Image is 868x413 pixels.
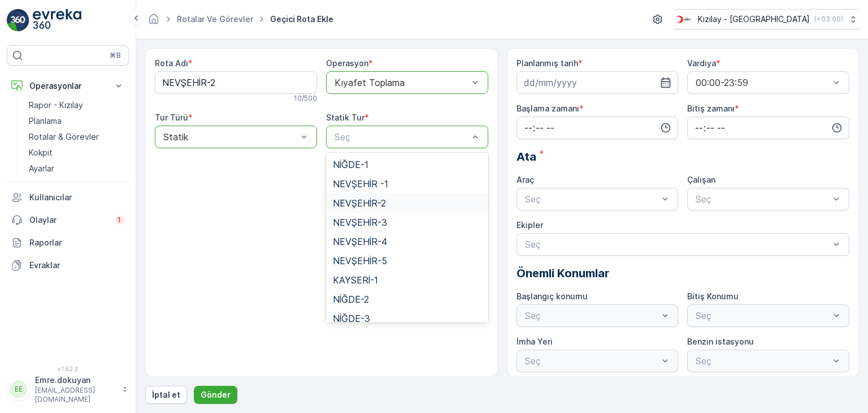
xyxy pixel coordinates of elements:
[326,58,368,68] label: Operasyon
[517,265,850,282] p: Önemli Konumlar
[696,192,830,206] p: Seç
[152,389,180,401] p: İptal et
[7,365,129,372] span: v 1.52.3
[177,14,253,24] a: Rotalar ve Görevler
[333,256,387,266] span: NEVŞEHİR-5
[517,71,679,94] input: dd/mm/yyyy
[24,145,129,161] a: Kokpit
[147,17,160,27] a: Ana Sayfa
[7,9,29,32] img: logo
[333,313,370,324] span: NİĞDE-3
[525,192,659,206] p: Seç
[687,58,716,68] label: Vardiya
[333,294,369,304] span: NİĞDE-2
[326,113,364,122] label: Statik Tur
[29,147,53,158] p: Kokpit
[29,163,54,174] p: Ayarlar
[29,260,124,271] p: Evraklar
[155,113,188,122] label: Tur Türü
[29,115,62,127] p: Planlama
[194,386,237,404] button: Gönder
[29,192,124,203] p: Kullanıcılar
[7,75,129,97] button: Operasyonlar
[33,9,81,32] img: logo_light-DOdMpM7g.png
[35,386,116,404] p: [EMAIL_ADDRESS][DOMAIN_NAME]
[335,130,468,144] p: Seç
[7,375,129,404] button: EEEmre.dokuyan[EMAIL_ADDRESS][DOMAIN_NAME]
[24,161,129,177] a: Ayarlar
[517,220,543,230] label: Ekipler
[118,216,122,225] p: 1
[7,254,129,277] a: Evraklar
[294,94,317,103] p: 10 / 500
[35,375,116,386] p: Emre.dokuyan
[517,175,534,184] label: Araç
[517,58,578,68] label: Planlanmış tarih
[674,13,693,25] img: k%C4%B1z%C4%B1lay_D5CCths_t1JZB0k.png
[674,9,859,29] button: Kızılay - [GEOGRAPHIC_DATA](+03:00)
[24,129,129,145] a: Rotalar & Görevler
[687,291,739,301] label: Bitiş Konumu
[687,337,754,346] label: Benzin istasyonu
[29,80,106,92] p: Operasyonlar
[333,179,388,189] span: NEVŞEHİR -1
[814,15,843,24] p: ( +03:00 )
[7,231,129,254] a: Raporlar
[7,209,129,231] a: Olaylar1
[517,104,579,113] label: Başlama zamanı
[517,148,536,165] span: Ata
[333,198,386,208] span: NEVŞEHİR-2
[24,97,129,113] a: Rapor - Kızılay
[687,175,715,184] label: Çalışan
[333,217,387,227] span: NEVŞEHİR-3
[155,58,188,68] label: Rota Adı
[517,337,553,346] label: İmha Yeri
[10,380,28,398] div: EE
[333,160,368,170] span: NİĞDE-1
[268,14,336,25] span: Geçici Rota Ekle
[29,237,124,248] p: Raporlar
[698,14,810,25] p: Kızılay - [GEOGRAPHIC_DATA]
[687,104,735,113] label: Bitiş zamanı
[517,291,588,301] label: Başlangıç konumu
[29,100,83,111] p: Rapor - Kızılay
[110,51,121,60] p: ⌘B
[24,113,129,129] a: Planlama
[29,214,108,226] p: Olaylar
[7,186,129,209] a: Kullanıcılar
[145,386,187,404] button: İptal et
[333,275,378,285] span: KAYSERİ-1
[201,389,231,401] p: Gönder
[525,238,830,251] p: Seç
[333,236,387,247] span: NEVŞEHİR-4
[29,131,99,143] p: Rotalar & Görevler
